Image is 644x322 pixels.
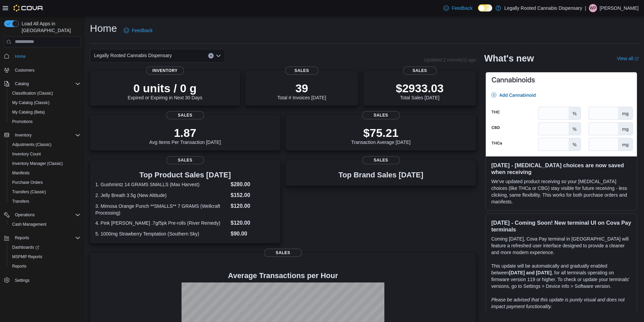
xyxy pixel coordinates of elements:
[590,4,596,12] span: WP
[216,53,221,58] button: Open list of options
[9,108,48,116] a: My Catalog (Beta)
[12,80,80,88] span: Catalog
[441,1,475,15] a: Feedback
[7,107,83,117] button: My Catalog (Beta)
[12,142,51,147] span: Adjustments (Classic)
[15,68,34,73] span: Customers
[95,230,228,237] dt: 5. 1000mg Strawberry Temptation (Southern Sky)
[12,161,63,166] span: Inventory Manager (Classic)
[128,81,202,100] div: Expired or Expiring in Next 30 Days
[12,199,29,204] span: Transfers
[285,67,319,75] span: Sales
[9,197,32,205] a: Transfers
[1,275,83,285] button: Settings
[504,4,582,12] p: Legally Rooted Cannabis Dispensary
[491,297,625,309] em: Please be advised that this update is purely visual and does not impact payment functionality.
[7,89,83,98] button: Classification (Classic)
[7,98,83,107] button: My Catalog (Classic)
[9,253,45,261] a: MSPMP Reports
[12,276,80,284] span: Settings
[1,65,83,75] button: Customers
[12,66,80,74] span: Customers
[146,67,184,75] span: Inventory
[478,4,492,11] input: Dark Mode
[14,5,44,11] img: Cova
[589,4,597,12] div: William Prince
[12,151,41,157] span: Inventory Count
[9,178,46,187] a: Purchase Orders
[95,181,228,188] dt: 1. Gushmintz 14 GRAMS SMALLS (Max Harvest)
[351,126,411,145] div: Transaction Average [DATE]
[12,234,32,242] button: Reports
[351,126,411,140] p: $75.21
[231,219,275,227] dd: $120.00
[12,91,53,96] span: Classification (Classic)
[12,52,28,60] a: Home
[484,53,534,64] h2: What's new
[491,219,631,233] h3: [DATE] - Coming Soon! New terminal UI on Cova Pay terminals
[7,168,83,178] button: Manifests
[509,270,551,275] strong: [DATE] and [DATE]
[7,149,83,159] button: Inventory Count
[9,89,80,97] span: Classification (Classic)
[7,252,83,262] button: MSPMP Reports
[12,222,46,227] span: Cash Management
[7,117,83,126] button: Promotions
[9,220,80,228] span: Cash Management
[7,220,83,229] button: Cash Management
[1,233,83,243] button: Reports
[149,126,221,140] p: 1.87
[12,211,80,219] span: Operations
[338,171,423,179] h3: Top Brand Sales [DATE]
[231,180,275,189] dd: $280.00
[7,243,83,252] a: Dashboards
[12,234,80,242] span: Reports
[95,220,228,226] dt: 4. Pink [PERSON_NAME] .7g/5pk Pre-rolls (River Remedy)
[15,132,31,138] span: Inventory
[95,192,228,199] dt: 2. Jelly Breath 3.5g (New Altitude)
[15,81,29,86] span: Catalog
[617,56,639,61] a: View allExternal link
[1,210,83,220] button: Operations
[208,53,214,58] button: Clear input
[424,57,476,63] p: Updated 2 minute(s) ago
[491,162,631,175] h3: [DATE] - [MEDICAL_DATA] choices are now saved when receiving
[132,27,152,34] span: Feedback
[1,130,83,140] button: Inventory
[128,81,202,95] p: 0 units / 0 g
[166,156,204,164] span: Sales
[9,243,80,251] span: Dashboards
[90,22,117,35] h1: Home
[12,189,46,195] span: Transfers (Classic)
[149,126,221,145] div: Avg Items Per Transaction [DATE]
[403,67,437,75] span: Sales
[362,111,400,119] span: Sales
[12,100,50,105] span: My Catalog (Classic)
[9,188,80,196] span: Transfers (Classic)
[9,141,54,149] a: Adjustments (Classic)
[12,276,32,284] a: Settings
[9,188,49,196] a: Transfers (Classic)
[585,4,586,12] p: |
[15,235,29,241] span: Reports
[121,24,155,37] a: Feedback
[491,178,631,205] p: We've updated product receiving so your [MEDICAL_DATA] choices (like THCa or CBG) stay visible fo...
[9,141,80,149] span: Adjustments (Classic)
[277,81,326,100] div: Total # Invoices [DATE]
[9,262,80,270] span: Reports
[12,245,39,250] span: Dashboards
[9,178,80,187] span: Purchase Orders
[12,131,34,139] button: Inventory
[94,51,172,59] span: Legally Rooted Cannabis Dispensary
[9,89,56,97] a: Classification (Classic)
[9,253,80,261] span: MSPMP Reports
[231,230,275,238] dd: $90.00
[95,203,228,216] dt: 3. Mimosa Orange Punch **SMALLS** 7 GRAMS (Wellcraft Processing)
[12,80,31,88] button: Catalog
[231,202,275,210] dd: $120.00
[7,178,83,187] button: Purchase Orders
[19,20,80,34] span: Load All Apps in [GEOGRAPHIC_DATA]
[9,150,80,158] span: Inventory Count
[15,278,29,283] span: Settings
